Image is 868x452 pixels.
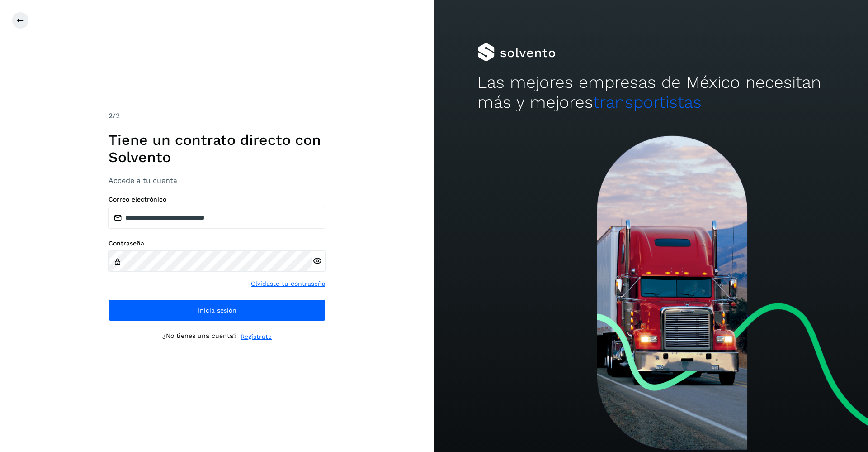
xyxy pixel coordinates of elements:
a: Olvidaste tu contraseña [251,279,325,289]
button: Inicia sesión [108,299,325,321]
span: transportistas [593,92,702,112]
span: Inicia sesión [198,307,236,313]
label: Contraseña [108,240,325,247]
a: Regístrate [241,332,272,341]
h1: Tiene un contrato directo con Solvento [108,131,325,166]
span: 2 [108,111,113,120]
h3: Accede a tu cuenta [108,176,325,185]
p: ¿No tienes una cuenta? [162,332,237,341]
h2: Las mejores empresas de México necesitan más y mejores [477,72,825,113]
div: /2 [108,111,325,121]
label: Correo electrónico [108,196,325,203]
